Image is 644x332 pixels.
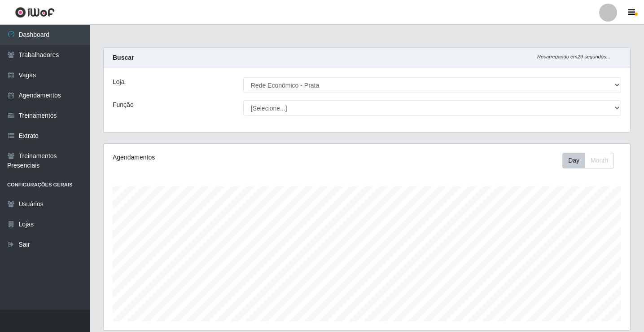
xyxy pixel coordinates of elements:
[562,153,621,168] div: Toolbar with button groups
[15,7,55,18] img: CoreUI Logo
[113,77,124,87] label: Loja
[585,153,614,168] button: Month
[537,54,610,59] i: Recarregando em 29 segundos...
[113,153,317,162] div: Agendamentos
[562,153,585,168] button: Day
[113,54,134,61] strong: Buscar
[113,100,134,110] label: Função
[562,153,614,168] div: First group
